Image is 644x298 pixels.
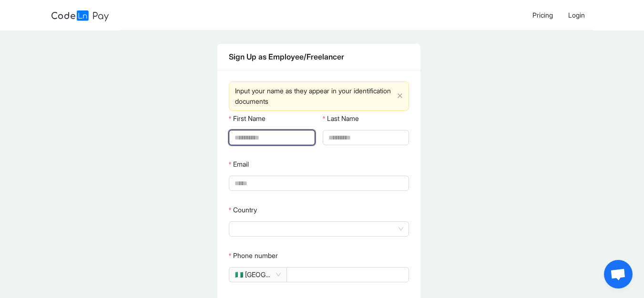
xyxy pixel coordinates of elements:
[397,93,403,99] button: close
[328,132,401,143] input: Last Name
[229,52,344,61] span: Sign Up as Employee/Freelancer
[229,111,266,126] label: First Name
[568,11,585,19] span: Login
[235,132,307,143] input: First Name
[604,260,633,288] a: Open chat
[51,10,109,21] img: logo
[229,248,278,263] label: Phone number
[229,202,257,218] label: Country
[532,11,553,19] span: Pricing
[229,157,249,172] label: Email
[235,268,281,282] span: 🇳🇬 Nigeria
[397,93,403,99] span: close
[235,178,401,189] input: Email
[323,111,359,126] label: Last Name
[235,86,393,107] div: Input your name as they appear in your identification documents
[292,269,401,280] input: Phone number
